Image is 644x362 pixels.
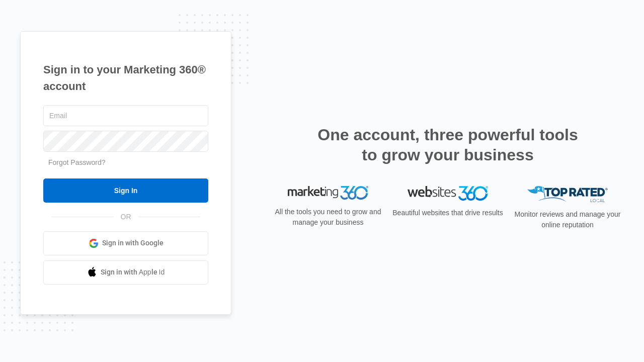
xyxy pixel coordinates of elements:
[408,186,488,201] img: Websites 360
[114,212,138,222] span: OR
[43,260,208,285] a: Sign in with Apple Id
[511,209,624,230] p: Monitor reviews and manage your online reputation
[314,125,581,165] h2: One account, three powerful tools to grow your business
[527,186,608,203] img: Top Rated Local
[48,158,106,166] a: Forgot Password?
[391,208,504,218] p: Beautiful websites that drive results
[43,105,208,126] input: Email
[272,207,384,228] p: All the tools you need to grow and manage your business
[43,61,208,95] h1: Sign in to your Marketing 360® account
[102,238,164,248] span: Sign in with Google
[288,186,368,200] img: Marketing 360
[43,231,208,255] a: Sign in with Google
[101,267,165,278] span: Sign in with Apple Id
[43,178,208,203] input: Sign In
